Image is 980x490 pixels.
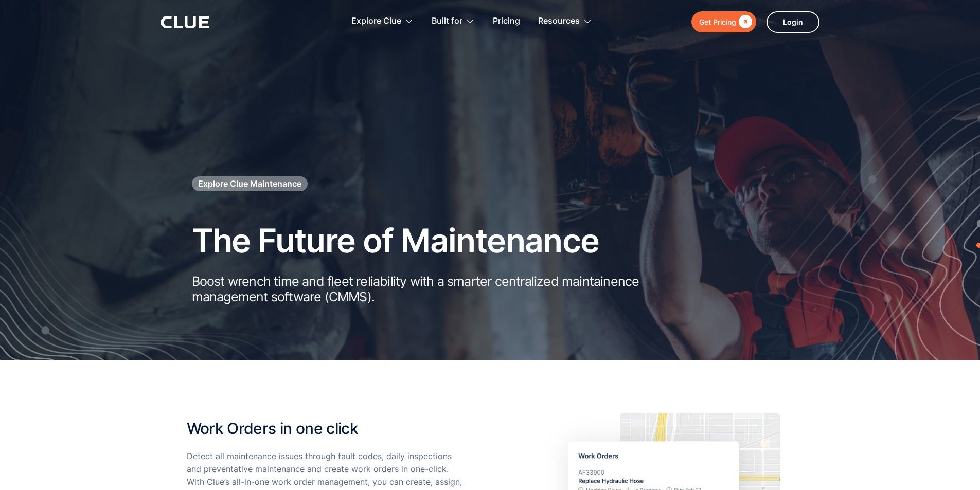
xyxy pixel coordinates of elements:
[691,11,756,32] a: Get Pricing
[192,223,599,259] h1: The Future of Maintenance
[538,5,592,38] div: Resources
[736,15,752,28] div: 
[767,11,819,33] a: Login
[538,5,580,38] div: Resources
[187,410,465,437] h2: Work Orders in one click
[351,5,401,38] div: Explore Clue
[753,55,980,360] img: Construction fleet management software
[198,178,301,189] div: Explore Clue Maintenance
[699,15,736,28] div: Get Pricing
[432,5,475,38] div: Built for
[192,176,308,191] a: Explore Clue Maintenance
[351,5,414,38] div: Explore Clue
[192,274,681,304] p: Boost wrench time and fleet reliability with a smarter centralized maintainence management softwa...
[432,5,462,38] div: Built for
[493,5,520,38] a: Pricing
